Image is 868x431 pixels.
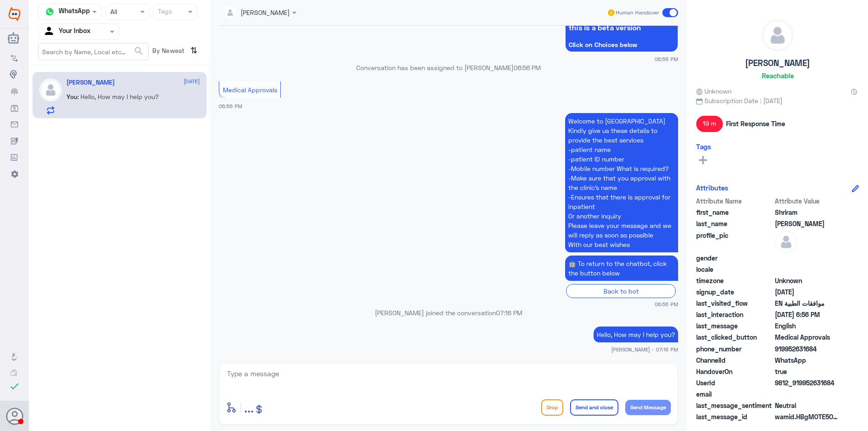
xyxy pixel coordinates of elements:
[775,332,840,342] span: Medical Approvals
[696,116,723,132] span: 19 m
[696,298,773,308] span: last_visited_flow
[775,276,840,285] span: Unknown
[43,25,57,38] img: yourInbox.svg
[184,77,200,85] span: [DATE]
[66,93,77,100] span: You
[594,327,678,342] p: 28/8/2025, 7:16 PM
[39,79,62,101] img: defaultAdmin.png
[566,284,676,298] div: Back to bot
[625,400,671,415] button: Send Message
[66,79,115,86] h5: Shriram Kumar
[565,256,678,281] p: 28/8/2025, 6:56 PM
[762,71,794,80] h6: Reachable
[775,231,797,253] img: defaultAdmin.png
[696,367,773,376] span: HandoverOn
[156,6,172,18] div: Tags
[775,208,840,217] span: Shriram
[696,231,773,251] span: profile_pic
[696,142,711,151] h6: Tags
[696,321,773,331] span: last_message
[775,367,840,376] span: true
[38,43,148,60] input: Search by Name, Local etc…
[775,310,840,319] span: 2025-08-28T15:56:47.716Z
[775,401,840,410] span: 0
[514,64,541,71] span: 06:56 PM
[696,389,773,399] span: email
[775,355,840,365] span: 2
[762,20,793,51] img: defaultAdmin.png
[244,399,254,415] span: ...
[655,300,678,308] span: 06:56 PM
[9,7,20,21] img: Widebot Logo
[219,308,678,317] p: [PERSON_NAME] joined the conversation
[570,399,618,416] button: Send and close
[6,407,23,425] button: Avatar
[133,46,144,57] span: search
[696,287,773,297] span: signup_date
[775,344,840,354] span: 919952631684
[244,397,254,417] button: ...
[775,253,840,263] span: null
[219,103,242,109] span: 06:56 PM
[696,219,773,228] span: last_name
[775,378,840,388] span: 9812_919952631684
[696,184,728,192] h6: Attributes
[696,86,731,96] span: Unknown
[133,44,144,59] button: search
[696,344,773,354] span: phone_number
[775,219,840,228] span: Kumar
[149,43,187,61] span: By Newest
[745,58,810,68] h5: [PERSON_NAME]
[696,208,773,217] span: first_name
[696,355,773,365] span: ChannelId
[696,253,773,263] span: gender
[696,310,773,319] span: last_interaction
[565,113,678,252] p: 28/8/2025, 6:56 PM
[655,55,678,63] span: 06:56 PM
[775,287,840,297] span: 2025-08-28T15:56:02.595Z
[696,412,773,422] span: last_message_id
[190,43,198,58] i: ⇅
[775,265,840,274] span: null
[9,381,20,392] i: check
[775,298,840,308] span: موافقات الطبية EN
[569,41,675,48] span: Click on Choices below
[696,378,773,388] span: UserId
[77,93,159,100] span: : Hello, How may I help you?
[775,412,840,422] span: wamid.HBgMOTE5OTUyNjMxNjg0FQIAEhgUM0EyRDc0Njk0RUM5RUMzNDMzQTkA
[616,9,659,17] span: Human Handover
[696,265,773,274] span: locale
[496,309,522,317] span: 07:16 PM
[223,86,277,94] span: Medical Approvals
[696,401,773,410] span: last_message_sentiment
[775,389,840,399] span: null
[219,63,678,72] p: Conversation has been assigned to [PERSON_NAME]
[696,96,859,105] span: Subscription Date : [DATE]
[696,276,773,285] span: timezone
[541,399,563,416] button: Drop
[43,5,57,19] img: whatsapp.png
[775,196,840,206] span: Attribute Value
[696,196,773,206] span: Attribute Name
[775,321,840,331] span: English
[726,119,785,128] span: First Response Time
[611,346,678,353] span: [PERSON_NAME] - 07:16 PM
[696,332,773,342] span: last_clicked_button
